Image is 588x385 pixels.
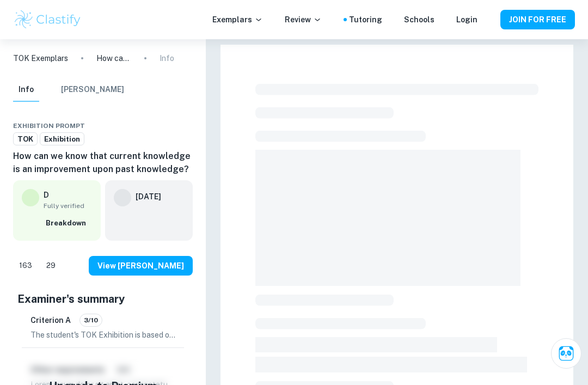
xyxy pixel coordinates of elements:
p: Info [160,52,174,64]
span: Exhibition [40,134,84,145]
button: JOIN FOR FREE [500,10,575,29]
a: TOK Exemplars [13,52,68,64]
p: The student's TOK Exhibition is based on the prompt "How can we know that current knowledge is an... [30,329,175,341]
button: Info [13,78,39,102]
button: Ask Clai [551,338,581,369]
a: TOK [13,132,38,146]
a: Tutoring [349,14,382,26]
div: Like [13,257,38,274]
p: Exemplars [212,14,263,26]
span: TOK [14,134,37,145]
button: Breakdown [43,215,92,231]
p: How can we know that current knowledge is an improvement upon past knowledge? [96,52,131,64]
h6: Criterion A [30,314,71,326]
span: 3/10 [80,315,102,325]
h6: [DATE] [136,191,161,203]
button: [PERSON_NAME] [61,78,124,102]
span: Fully verified [44,201,92,211]
div: Dislike [40,257,62,274]
span: Exhibition Prompt [13,121,85,131]
div: Report issue [184,119,193,132]
div: Download [162,119,171,132]
div: Bookmark [173,119,182,132]
a: Schools [404,14,434,26]
a: Exhibition [40,132,84,146]
p: D [44,189,49,201]
button: Help and Feedback [486,17,492,22]
h6: How can we know that current knowledge is an improvement upon past knowledge? [13,150,193,176]
img: Clastify logo [13,9,82,30]
h5: Examiner's summary [17,291,188,307]
a: Login [456,14,477,26]
div: Share [151,119,160,132]
button: View [PERSON_NAME] [89,256,193,276]
span: 163 [13,260,38,271]
span: 29 [40,260,62,271]
p: Review [285,14,322,26]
